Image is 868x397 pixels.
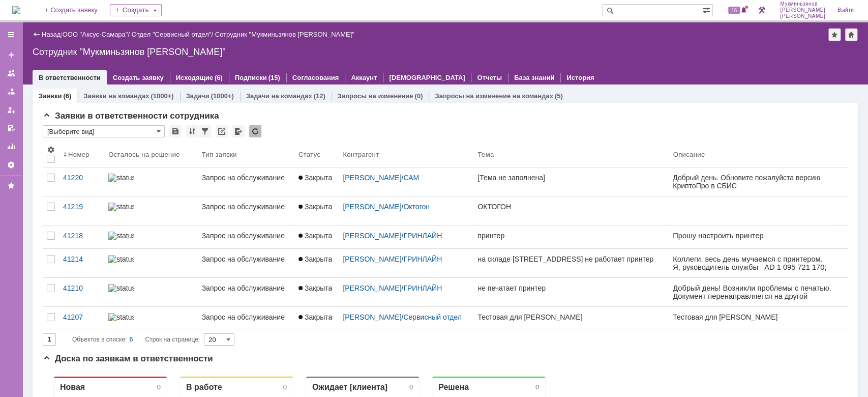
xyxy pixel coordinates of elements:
[199,125,211,137] div: Фильтрация...
[198,196,294,225] a: Запрос на обслуживание
[198,278,294,306] a: Запрос на обслуживание
[780,13,825,19] span: [PERSON_NAME]
[72,336,127,343] span: Объектов в списке:
[3,157,19,173] a: Настройки
[3,102,19,118] a: Мои заявки
[104,196,197,225] a: statusbar-100 (1).png
[108,284,134,292] img: statusbar-100 (1).png
[292,74,339,81] a: Согласования
[477,284,665,292] div: не печатает принтер
[403,203,430,211] a: Октогон
[113,74,164,81] a: Создать заявку
[343,203,469,211] div: /
[477,151,494,158] div: Тема
[473,249,669,277] a: на складе [STREET_ADDRESS] не работает принтер
[294,225,339,248] a: Закрыта
[235,74,267,81] a: Подписки
[63,92,71,100] div: (6)
[298,284,332,292] span: Закрыта
[246,92,312,100] a: Задачи на командах
[294,167,339,196] a: Закрыта
[566,74,594,81] a: История
[298,174,332,182] span: Закрыта
[143,14,179,24] div: В работе
[17,14,42,24] div: Новая
[83,92,149,100] a: Заявки на командах
[343,151,379,158] div: Контрагент
[104,167,197,196] a: statusbar-60 (1).png
[211,92,234,100] div: (1000+)
[186,125,198,137] div: Сортировка...
[473,167,669,196] a: [Тема не заполнена]
[473,196,669,225] a: ОКТОГОН
[343,313,469,321] div: /
[108,203,134,211] img: statusbar-100 (1).png
[39,92,62,100] a: Заявки
[59,141,104,167] th: Номер
[514,74,554,81] a: База знаний
[104,278,197,306] a: statusbar-100 (1).png
[477,174,665,182] div: [Тема не заполнена]
[202,174,290,182] div: Запрос на обслуживание
[232,125,245,137] div: Экспорт списка
[473,141,669,167] th: Тема
[343,255,401,263] a: [PERSON_NAME]
[169,125,182,137] div: Сохранить вид
[343,232,401,240] a: [PERSON_NAME]
[343,255,469,263] div: /
[268,74,280,81] div: (15)
[114,15,118,23] div: 0
[3,120,19,136] a: Мои согласования
[198,307,294,329] a: Запрос на обслуживание
[104,225,197,248] a: statusbar-100 (1).png
[130,333,133,346] div: 6
[249,125,261,137] div: Обновлять список
[3,138,19,155] a: Отчеты
[59,307,104,329] a: 41207
[294,307,339,329] a: Закрыта
[198,141,294,167] th: Тип заявки
[435,92,553,100] a: Запросы на изменение на командах
[10,100,81,108] span: : [PHONE_NUMBER]
[63,284,100,292] div: 41210
[108,151,180,158] div: Осталось на решение
[343,174,469,182] div: /
[403,174,419,182] a: САМ
[3,65,19,81] a: Заявки на командах
[108,174,134,182] img: statusbar-60 (1).png
[92,8,102,16] span: AD
[63,203,100,211] div: 41219
[477,203,665,211] div: ОКТОГОН
[12,6,20,14] img: logo
[3,47,19,63] a: Создать заявку
[314,92,325,100] div: (12)
[202,255,290,263] div: Запрос на обслуживание
[33,47,858,57] div: Сотрудник "Мукминьзянов [PERSON_NAME]"
[68,151,89,158] div: Номер
[104,141,197,167] th: Осталось на решение
[780,1,825,7] span: Мукминьзянов
[110,4,162,16] div: Создать
[202,284,290,292] div: Запрос на обслуживание
[108,313,134,321] img: statusbar-100 (1).png
[270,14,345,24] div: Ожидает [клиента]
[64,16,74,24] span: AD
[42,31,61,38] a: Назад
[90,83,116,92] span: Brumex
[241,15,244,23] div: 0
[477,74,502,81] a: Отчеты
[294,249,339,277] a: Закрыта
[702,5,712,14] span: Расширенный поиск
[63,313,100,321] div: 41207
[202,313,290,321] div: Запрос на обслуживание
[151,92,173,100] div: (1000+)
[2,117,147,125] img: cid:image003.jpg@01DBD615.85A4F800
[343,203,401,211] a: [PERSON_NAME]
[673,151,705,158] div: Описание
[343,174,401,182] a: [PERSON_NAME]
[108,255,134,263] img: statusbar-60 (1).png
[294,278,339,306] a: Закрыта
[473,278,669,306] a: не печатает принтер
[367,15,370,23] div: 0
[298,255,332,263] span: Закрыта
